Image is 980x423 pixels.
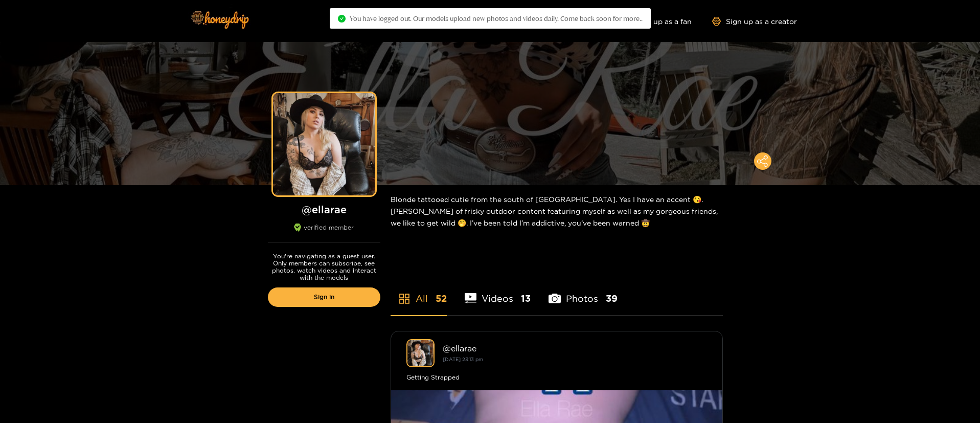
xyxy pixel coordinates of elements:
span: 52 [436,292,447,305]
li: Photos [549,269,618,315]
small: [DATE] 23:13 pm [443,357,483,362]
span: You have logged out. Our models upload new photos and videos daily. Come back soon for more.. [350,14,643,23]
div: verified member [268,224,380,242]
p: You're navigating as a guest user. Only members can subscribe, see photos, watch videos and inter... [268,253,380,281]
div: @ ellarae [443,344,707,353]
span: appstore [398,293,411,305]
h1: @ ellarae [268,203,380,216]
span: check-circle [338,15,346,23]
div: Blonde tattooed cutie from the south of [GEOGRAPHIC_DATA]. Yes I have an accent 😘. [PERSON_NAME] ... [391,185,723,237]
div: Getting Strapped [406,372,707,383]
li: Videos [465,269,531,315]
a: Sign up as a creator [712,17,797,26]
span: 13 [521,292,531,305]
img: ellarae [406,339,435,367]
span: 39 [606,292,618,305]
a: Sign in [268,287,380,307]
a: Sign up as a fan [622,17,692,26]
li: All [391,269,447,315]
